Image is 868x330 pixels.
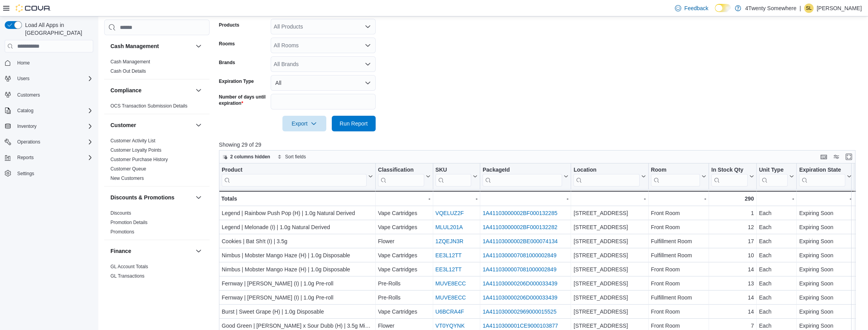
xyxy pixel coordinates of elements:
[17,154,34,161] span: Reports
[651,237,706,246] div: Fulfillment Room
[332,116,376,131] button: Run Report
[378,194,430,203] div: -
[110,247,131,255] h3: Finance
[435,210,463,216] a: VQELUZ2F
[759,208,794,218] div: Each
[378,265,430,274] div: Vape Cartridges
[110,42,192,50] button: Cash Management
[817,4,862,13] p: [PERSON_NAME]
[483,238,558,244] a: 1A41103000002BE000074134
[194,86,203,95] button: Compliance
[222,251,373,260] div: Nimbus | Mobster Mango Haze (H) | 1.0g Disposable
[435,167,471,174] div: SKU
[110,68,146,74] a: Cash Out Details
[651,307,706,316] div: Front Room
[17,92,40,98] span: Customers
[759,293,794,302] div: Each
[435,194,477,203] div: -
[711,194,754,203] div: 290
[194,246,203,256] button: Finance
[759,167,788,174] div: Unit Type
[435,294,466,301] a: MUVE8ECC
[378,208,430,218] div: Vape Cartridges
[219,22,239,28] label: Products
[110,210,131,216] span: Discounts
[222,279,373,288] div: Fernway | [PERSON_NAME] (I) | 1.0g Pre-roll
[2,136,96,147] button: Operations
[14,169,37,178] a: Settings
[435,280,466,287] a: MUVE8ECC
[110,273,145,279] span: GL Transactions
[651,208,706,218] div: Front Room
[799,167,845,174] div: Expiration State
[2,73,96,84] button: Users
[759,222,794,232] div: Each
[573,167,639,174] div: Location
[378,167,424,174] div: Classification
[110,210,131,216] a: Discounts
[219,41,235,47] label: Rooms
[365,61,371,67] button: Open list of options
[799,279,852,288] div: Expiring Soon
[799,194,852,203] div: -
[14,169,93,178] span: Settings
[219,78,254,84] label: Expiration Type
[759,279,794,288] div: Each
[2,89,96,100] button: Customers
[104,101,210,114] div: Compliance
[806,4,812,13] span: SL
[483,167,568,187] button: PackageId
[222,293,373,302] div: Fernway | [PERSON_NAME] (I) | 1.0g Pre-roll
[759,167,788,187] div: Unit Type
[287,116,322,131] span: Export
[799,293,852,302] div: Expiring Soon
[573,167,646,187] button: Location
[110,264,148,269] a: GL Account Totals
[2,105,96,116] button: Catalog
[222,237,373,246] div: Cookies | Bat Sh!t (I) | 3.5g
[799,265,852,274] div: Expiring Soon
[110,194,174,201] h3: Discounts & Promotions
[651,293,706,302] div: Fulfillment Room
[110,138,156,143] a: Customer Activity List
[222,222,373,232] div: Legend | Melonade (I) | 1.0g Natural Derived
[17,170,34,177] span: Settings
[110,176,144,181] a: New Customers
[110,273,145,279] a: GL Transactions
[104,262,210,284] div: Finance
[365,42,371,48] button: Open list of options
[2,168,96,179] button: Settings
[110,166,146,172] a: Customer Queue
[832,152,841,161] button: Display options
[17,123,36,129] span: Inventory
[378,167,430,187] button: Classification
[378,279,430,288] div: Pre-Rolls
[684,4,708,12] span: Feedback
[110,157,168,162] a: Customer Purchase History
[14,90,43,100] a: Customers
[651,251,706,260] div: Fulfillment Room
[711,222,754,232] div: 12
[194,193,203,202] button: Discounts & Promotions
[2,121,96,132] button: Inventory
[715,12,715,13] span: Dark Mode
[14,74,93,83] span: Users
[110,86,141,94] h3: Compliance
[435,308,464,315] a: U6BCRA4F
[222,167,367,187] div: Product
[711,293,754,302] div: 14
[711,167,748,187] div: In Stock Qty
[222,307,373,316] div: Burst | Sweet Grape (H) | 1.0g Disposable
[435,224,463,230] a: MLUL201A
[483,167,562,174] div: PackageId
[194,41,203,51] button: Cash Management
[16,4,51,12] img: Cova
[759,237,794,246] div: Each
[271,75,376,91] button: All
[573,251,646,260] div: [STREET_ADDRESS]
[651,279,706,288] div: Front Room
[435,167,477,187] button: SKU
[435,238,463,244] a: 1ZQEJN3R
[651,167,700,187] div: Room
